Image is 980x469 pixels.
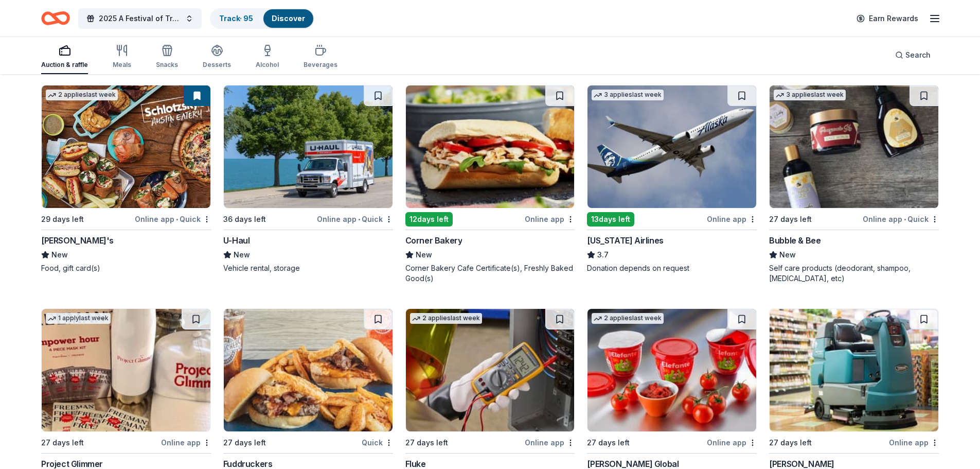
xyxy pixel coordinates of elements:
div: Snacks [156,61,178,69]
span: • [358,215,360,223]
a: Image for Schlotzsky's2 applieslast week29 days leftOnline app•Quick[PERSON_NAME]'sNewFood, gift ... [41,85,211,273]
span: • [904,215,906,223]
div: Online app [707,213,757,225]
div: Corner Bakery Cafe Certificate(s), Freshly Baked Good(s) [405,263,575,284]
a: Image for Corner Bakery12days leftOnline appCorner BakeryNewCorner Bakery Cafe Certificate(s), Fr... [405,85,575,284]
div: Online app Quick [135,213,211,225]
img: Image for Fluke [406,309,575,431]
span: New [51,249,68,261]
button: Desserts [203,40,231,74]
img: Image for Corner Bakery [406,85,575,208]
span: 3.7 [597,249,609,261]
a: Discover [272,14,305,23]
div: Online app Quick [317,213,393,225]
div: Meals [113,61,131,69]
div: Online app [525,436,575,449]
div: [PERSON_NAME]'s [41,234,114,247]
span: Search [905,49,931,61]
a: Image for Bubble & Bee3 applieslast week27 days leftOnline app•QuickBubble & BeeNewSelf care prod... [769,85,939,284]
div: Auction & raffle [41,61,88,69]
a: Image for U-Haul36 days leftOnline app•QuickU-HaulNewVehicle rental, storage [223,85,393,273]
div: 27 days left [41,437,84,449]
div: 27 days left [223,437,266,449]
div: Online app [707,436,757,449]
div: 3 applies last week [774,90,846,100]
div: 27 days left [769,437,812,449]
span: • [176,215,178,223]
div: Online app [525,213,575,225]
span: New [416,249,432,261]
div: Quick [362,436,393,449]
div: U-Haul [223,234,250,247]
img: Image for Tennant [770,309,938,431]
div: Online app [161,436,211,449]
button: Auction & raffle [41,40,88,74]
div: Bubble & Bee [769,234,821,247]
div: 12 days left [405,212,453,227]
img: Image for Bubble & Bee [770,85,938,208]
img: Image for Alaska Airlines [587,85,756,208]
div: 27 days left [405,437,448,449]
a: Home [41,6,70,30]
div: 2 applies last week [46,90,118,100]
div: Beverages [304,61,337,69]
img: Image for Schlotzsky's [42,85,210,208]
span: New [779,249,796,261]
span: 2025 A Festival of Trees Event [99,12,181,25]
button: Beverages [304,40,337,74]
div: 2 applies last week [592,313,664,324]
a: Track· 95 [219,14,253,23]
div: 27 days left [769,213,812,225]
div: 1 apply last week [46,313,111,324]
div: Food, gift card(s) [41,263,211,273]
div: [US_STATE] Airlines [587,234,663,247]
a: Earn Rewards [850,9,924,28]
div: Online app Quick [863,213,939,225]
button: Track· 95Discover [210,8,314,29]
div: 29 days left [41,213,84,225]
div: Vehicle rental, storage [223,263,393,273]
span: New [234,249,250,261]
img: Image for Project Glimmer [42,309,210,431]
a: Image for Alaska Airlines3 applieslast week13days leftOnline app[US_STATE] Airlines3.7Donation de... [587,85,757,273]
div: 3 applies last week [592,90,664,100]
div: Desserts [203,61,231,69]
img: Image for Fuddruckers [224,309,393,431]
button: Alcohol [256,40,279,74]
div: Online app [889,436,939,449]
div: 27 days left [587,437,630,449]
div: 13 days left [587,212,634,227]
button: 2025 A Festival of Trees Event [78,8,202,29]
div: Alcohol [256,61,279,69]
div: Corner Bakery [405,234,462,247]
button: Search [887,45,939,65]
img: Image for Berry Global [587,309,756,431]
div: Donation depends on request [587,263,757,273]
button: Meals [113,40,131,74]
div: 36 days left [223,213,266,225]
img: Image for U-Haul [224,85,393,208]
div: 2 applies last week [410,313,482,324]
div: Self care products (deodorant, shampoo, [MEDICAL_DATA], etc) [769,263,939,284]
button: Snacks [156,40,178,74]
